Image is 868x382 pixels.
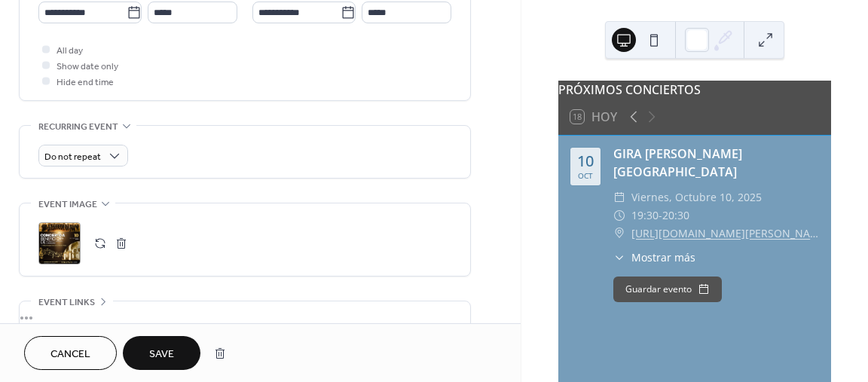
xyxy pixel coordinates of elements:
span: viernes, octubre 10, 2025 [631,188,762,206]
button: Save [123,336,200,370]
span: Mostrar más [631,249,695,265]
a: [URL][DOMAIN_NAME][PERSON_NAME] [631,225,819,243]
span: Cancel [50,347,90,362]
span: All day [57,43,83,59]
button: Guardar evento [613,277,722,302]
span: Do not repeat [44,148,101,166]
span: Event image [38,197,97,212]
div: ​ [613,225,625,243]
span: - [659,206,662,225]
div: ; [38,222,81,264]
button: ​Mostrar más [613,249,695,265]
span: Hide end time [57,75,114,90]
div: ​ [613,249,625,265]
span: Save [149,347,174,362]
div: GIRA [PERSON_NAME][GEOGRAPHIC_DATA] [613,145,819,181]
div: 10 [577,154,594,169]
div: ••• [20,301,470,333]
span: 19:30 [631,206,659,225]
span: Show date only [57,59,118,75]
span: Recurring event [38,119,118,135]
div: ​ [613,188,625,206]
div: PRÓXIMOS CONCIERTOS [558,81,831,99]
div: oct [578,172,593,179]
div: ​ [613,206,625,225]
span: Event links [38,295,95,310]
span: 20:30 [662,206,689,225]
button: Cancel [24,336,117,370]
